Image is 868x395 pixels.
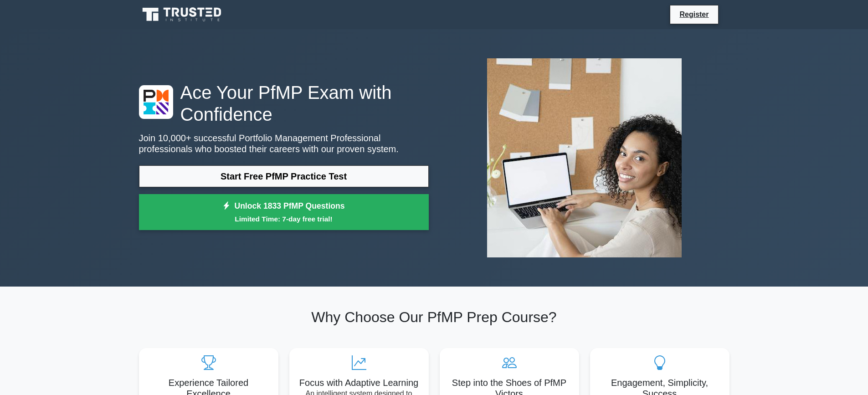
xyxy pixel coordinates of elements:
[297,377,421,388] h5: Focus with Adaptive Learning
[139,165,429,187] a: Start Free PfMP Practice Test
[139,194,429,231] a: Unlock 1833 PfMP QuestionsLimited Time: 7-day free trial!
[139,308,729,326] h2: Why Choose Our PfMP Prep Course?
[139,133,429,154] p: Join 10,000+ successful Portfolio Management Professional professionals who boosted their careers...
[150,214,417,224] small: Limited Time: 7-day free trial!
[674,9,714,20] a: Register
[139,82,429,125] h1: Ace Your PfMP Exam with Confidence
